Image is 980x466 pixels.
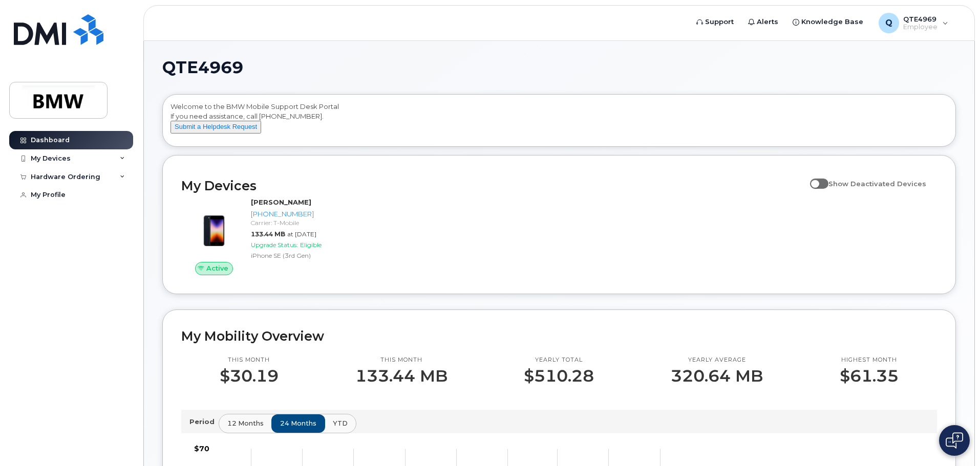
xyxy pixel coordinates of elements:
[810,174,818,182] input: Show Deactivated Devices
[333,418,348,428] span: YTD
[194,444,209,453] tspan: $70
[946,432,963,449] img: Open chat
[220,356,279,364] p: This month
[162,60,243,75] span: QTE4969
[206,263,228,273] span: Active
[828,180,926,188] span: Show Deactivated Devices
[840,367,899,385] p: $61.35
[355,356,448,364] p: This month
[171,122,261,130] a: Submit a Helpdesk Request
[524,367,594,385] p: $510.28
[355,367,448,385] p: 133.44 MB
[189,417,219,427] p: Period
[251,241,298,249] span: Upgrade Status:
[671,367,763,385] p: 320.64 MB
[671,356,763,364] p: Yearly average
[220,367,279,385] p: $30.19
[181,178,805,193] h2: My Devices
[300,241,322,249] span: Eligible
[181,197,361,275] a: Active[PERSON_NAME][PHONE_NUMBER]Carrier: T-Mobile133.44 MBat [DATE]Upgrade Status:EligibleiPhone...
[287,230,316,238] span: at [DATE]
[171,121,261,134] button: Submit a Helpdesk Request
[251,198,311,206] strong: [PERSON_NAME]
[251,230,285,238] span: 133.44 MB
[840,356,899,364] p: Highest month
[524,356,594,364] p: Yearly total
[227,418,264,428] span: 12 months
[251,218,357,227] div: Carrier: T-Mobile
[251,251,357,260] div: iPhone SE (3rd Gen)
[189,203,239,252] img: image20231002-3703462-1angbar.jpeg
[171,102,948,143] div: Welcome to the BMW Mobile Support Desk Portal If you need assistance, call [PHONE_NUMBER].
[251,209,357,219] div: [PHONE_NUMBER]
[181,328,937,344] h2: My Mobility Overview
